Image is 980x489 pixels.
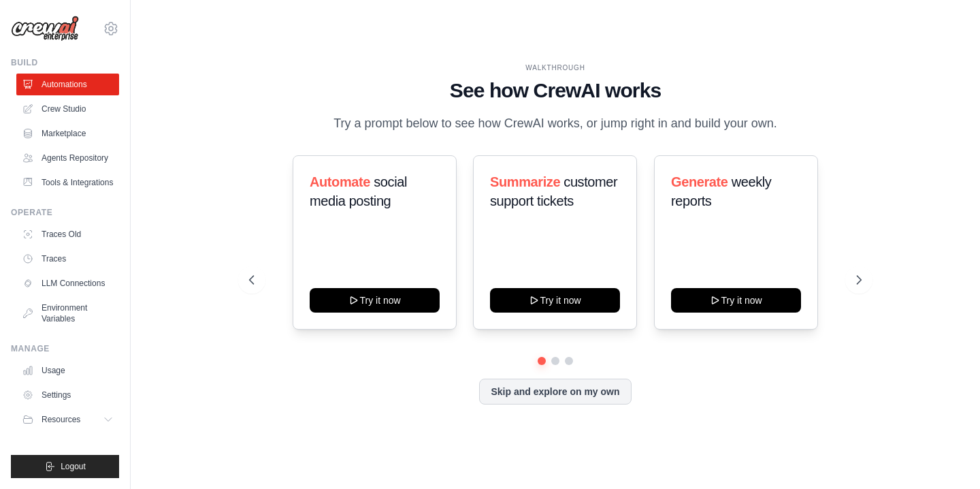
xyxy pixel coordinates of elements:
[490,174,560,189] span: Summarize
[16,409,119,430] button: Resources
[671,174,771,208] span: weekly reports
[42,414,80,425] span: Resources
[16,74,119,95] a: Automations
[249,78,861,103] h1: See how CrewAI works
[61,461,86,472] span: Logout
[16,223,119,245] a: Traces Old
[11,16,79,42] img: Logo
[16,384,119,406] a: Settings
[671,288,801,313] button: Try it now
[11,57,119,68] div: Build
[249,63,861,73] div: WALKTHROUGH
[11,207,119,218] div: Operate
[16,272,119,294] a: LLM Connections
[327,114,784,133] p: Try a prompt below to see how CrewAI works, or jump right in and build your own.
[479,379,631,405] button: Skip and explore on my own
[671,174,728,189] span: Generate
[310,288,440,313] button: Try it now
[16,297,119,330] a: Environment Variables
[16,172,119,193] a: Tools & Integrations
[16,360,119,381] a: Usage
[11,343,119,354] div: Manage
[11,455,119,478] button: Logout
[310,174,370,189] span: Automate
[16,248,119,270] a: Traces
[16,98,119,120] a: Crew Studio
[16,147,119,169] a: Agents Repository
[16,123,119,144] a: Marketplace
[490,288,620,313] button: Try it now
